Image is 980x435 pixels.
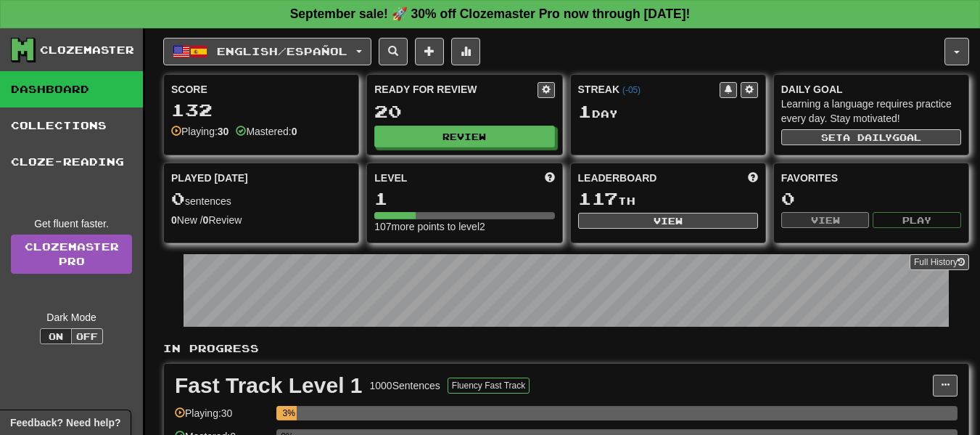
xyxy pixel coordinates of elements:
[40,328,72,344] button: On
[415,38,444,65] button: Add sentence to collection
[374,171,407,185] span: Level
[171,171,248,185] span: Played [DATE]
[578,171,657,185] span: Leaderboard
[781,82,961,97] div: Daily Goal
[171,188,185,208] span: 0
[374,102,554,121] div: 20
[217,45,347,57] span: English / Español
[781,129,961,145] button: Seta dailygoal
[11,216,132,231] div: Get fluent faster.
[11,310,132,325] div: Dark Mode
[171,82,351,97] div: Score
[448,378,530,394] button: Fluency Fast Track
[40,43,134,57] div: Clozemaster
[451,38,480,65] button: More stats
[781,171,961,185] div: Favorites
[236,124,297,139] div: Mastered:
[171,101,351,119] div: 132
[781,212,870,228] button: View
[578,102,758,121] div: Day
[374,82,537,97] div: Ready for Review
[171,213,351,227] div: New / Review
[171,190,351,208] div: sentences
[578,101,592,121] span: 1
[843,132,892,142] span: a daily
[290,7,691,21] strong: September sale! 🚀 30% off Clozemaster Pro now through [DATE]!
[175,406,269,430] div: Playing: 30
[374,126,554,147] button: Review
[622,85,641,95] a: (-05)
[171,124,228,139] div: Playing:
[163,38,371,65] button: English/Español
[281,406,297,420] div: 3%
[910,254,969,270] button: Full History
[10,415,120,430] span: Open feedback widget
[374,190,554,208] div: 1
[203,214,209,226] strong: 0
[71,328,103,344] button: Off
[218,126,229,137] strong: 30
[781,97,961,126] div: Learning a language requires practice every day. Stay motivated!
[578,82,720,97] div: Streak
[175,375,363,397] div: Fast Track Level 1
[374,219,554,234] div: 107 more points to level 2
[578,188,618,208] span: 117
[545,171,555,185] span: Score more points to level up
[171,214,177,226] strong: 0
[370,378,440,393] div: 1000 Sentences
[578,213,758,229] button: View
[873,212,961,228] button: Play
[163,341,969,356] p: In Progress
[11,235,132,274] a: ClozemasterPro
[578,190,758,208] div: th
[748,171,758,185] span: This week in points, UTC
[379,38,408,65] button: Search sentences
[781,190,961,208] div: 0
[292,126,297,137] strong: 0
